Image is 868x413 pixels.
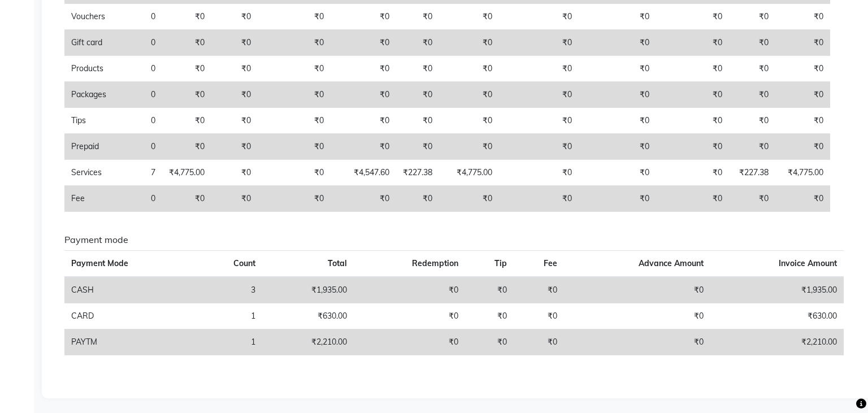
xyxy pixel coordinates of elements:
td: ₹0 [775,82,830,108]
td: ₹0 [162,134,211,160]
td: ₹2,210.00 [710,329,844,355]
td: ₹0 [579,82,656,108]
td: ₹0 [499,4,579,30]
td: 7 [127,160,162,186]
td: ₹0 [729,30,776,56]
td: ₹0 [499,30,579,56]
td: ₹0 [331,4,396,30]
span: Count [233,258,255,268]
td: ₹0 [439,134,500,160]
td: ₹0 [465,277,514,303]
td: ₹0 [396,30,439,56]
span: Redemption [412,258,458,268]
td: ₹0 [499,56,579,82]
td: ₹0 [729,82,776,108]
td: 0 [127,56,162,82]
td: ₹0 [775,4,830,30]
td: ₹0 [162,82,211,108]
td: 1 [196,329,262,355]
td: ₹0 [439,30,500,56]
td: ₹0 [514,303,564,329]
td: ₹0 [775,134,830,160]
td: ₹0 [499,108,579,134]
td: ₹4,547.60 [331,160,396,186]
td: ₹4,775.00 [439,160,500,186]
td: Products [64,56,127,82]
td: CARD [64,303,196,329]
td: ₹0 [258,30,331,56]
td: ₹0 [258,108,331,134]
td: ₹0 [656,160,729,186]
td: ₹1,935.00 [710,277,844,303]
td: PAYTM [64,329,196,355]
td: ₹0 [729,108,776,134]
td: ₹0 [331,134,396,160]
td: ₹0 [331,186,396,212]
td: ₹0 [258,4,331,30]
span: Payment Mode [71,258,128,268]
td: ₹0 [729,56,776,82]
td: ₹0 [656,30,729,56]
td: ₹0 [729,4,776,30]
td: ₹0 [258,160,331,186]
td: ₹0 [211,4,258,30]
td: ₹0 [258,82,331,108]
td: 0 [127,134,162,160]
td: ₹4,775.00 [162,160,211,186]
td: ₹0 [396,186,439,212]
td: Services [64,160,127,186]
td: 0 [127,30,162,56]
td: 0 [127,186,162,212]
td: ₹0 [656,134,729,160]
td: ₹1,935.00 [262,277,354,303]
td: ₹0 [162,56,211,82]
td: ₹0 [499,160,579,186]
td: ₹0 [162,30,211,56]
td: ₹0 [331,82,396,108]
td: ₹0 [331,56,396,82]
td: ₹0 [258,186,331,212]
td: ₹0 [211,30,258,56]
td: ₹0 [656,186,729,212]
td: ₹0 [499,82,579,108]
td: ₹0 [162,108,211,134]
span: Tip [494,258,507,268]
td: ₹0 [439,82,500,108]
span: Advance Amount [639,258,704,268]
td: ₹0 [499,134,579,160]
td: ₹4,775.00 [775,160,830,186]
td: ₹0 [775,30,830,56]
td: ₹0 [579,186,656,212]
td: ₹0 [775,108,830,134]
td: ₹0 [331,30,396,56]
td: ₹0 [656,108,729,134]
td: ₹0 [331,108,396,134]
td: ₹0 [564,303,710,329]
td: ₹0 [579,108,656,134]
span: Invoice Amount [779,258,837,268]
td: ₹0 [579,30,656,56]
td: ₹0 [354,303,465,329]
td: ₹0 [465,329,514,355]
span: Fee [544,258,557,268]
td: Prepaid [64,134,127,160]
td: ₹0 [439,186,500,212]
td: Fee [64,186,127,212]
td: ₹0 [396,82,439,108]
td: ₹0 [579,134,656,160]
td: ₹0 [439,4,500,30]
td: ₹0 [514,329,564,355]
td: 3 [196,277,262,303]
td: ₹0 [579,160,656,186]
td: ₹0 [354,329,465,355]
td: ₹0 [579,56,656,82]
td: CASH [64,277,196,303]
td: ₹0 [211,82,258,108]
td: ₹0 [162,4,211,30]
td: 0 [127,108,162,134]
td: Packages [64,82,127,108]
td: ₹227.38 [729,160,776,186]
span: Total [328,258,347,268]
td: ₹0 [258,134,331,160]
td: ₹0 [211,108,258,134]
